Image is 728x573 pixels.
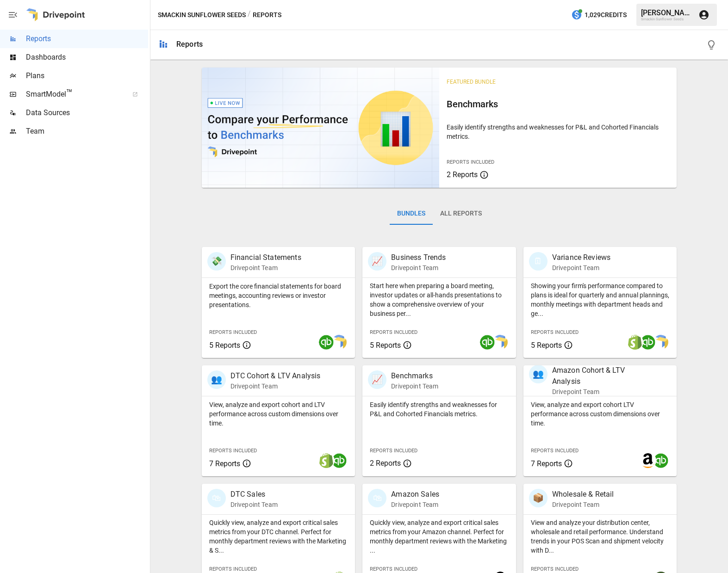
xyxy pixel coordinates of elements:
p: Wholesale & Retail [552,489,614,500]
img: quickbooks [332,453,347,468]
p: Easily identify strengths and weaknesses for P&L and Cohorted Financials metrics. [370,400,509,419]
p: Drivepoint Team [552,263,610,272]
span: Reports Included [370,329,417,335]
div: 📦 [529,489,548,507]
span: Plans [26,70,148,81]
div: 👥 [207,370,226,389]
img: video thumbnail [202,68,439,188]
span: Reports Included [370,448,417,454]
span: SmartModel [26,89,122,100]
span: 2 Reports [370,459,401,468]
button: Bundles [390,203,433,225]
div: 🗓 [529,252,548,271]
img: quickbooks [319,335,334,350]
div: 👥 [529,365,548,383]
div: [PERSON_NAME] [641,8,693,17]
span: Reports Included [209,329,257,335]
span: ™ [66,87,73,99]
p: Benchmarks [391,370,438,382]
p: Business Trends [391,252,446,263]
span: Reports Included [531,329,579,335]
div: 📈 [368,252,386,271]
img: smart model [332,335,347,350]
button: All Reports [433,203,489,225]
img: quickbooks [641,335,655,350]
span: Featured Bundle [447,79,496,85]
p: Drivepoint Team [391,500,439,509]
span: 5 Reports [531,341,562,350]
span: Reports Included [209,566,257,572]
span: Reports [26,33,148,44]
img: quickbooks [480,335,495,350]
div: 🛍 [368,489,386,507]
span: 2 Reports [447,170,478,179]
p: Quickly view, analyze and export critical sales metrics from your DTC channel. Perfect for monthl... [209,518,348,555]
p: DTC Cohort & LTV Analysis [230,370,321,382]
span: Data Sources [26,107,148,118]
span: 5 Reports [209,341,240,350]
img: amazon [641,453,655,468]
button: Smackin Sunflower Seeds [158,9,246,21]
img: quickbooks [653,453,668,468]
p: Showing your firm's performance compared to plans is ideal for quarterly and annual plannings, mo... [531,281,670,318]
span: 1,029 Credits [585,9,627,21]
img: smart model [653,335,668,350]
h6: Benchmarks [447,97,669,111]
span: Reports Included [531,566,579,572]
div: 📈 [368,370,386,389]
span: Reports Included [209,448,257,454]
div: 💸 [207,252,226,271]
span: Reports Included [370,566,417,572]
p: Easily identify strengths and weaknesses for P&L and Cohorted Financials metrics. [447,123,669,141]
span: 7 Reports [531,459,562,468]
p: Export the core financial statements for board meetings, accounting reviews or investor presentat... [209,282,348,309]
p: DTC Sales [230,489,278,500]
p: Financial Statements [230,252,301,263]
span: 7 Reports [209,459,240,468]
span: Dashboards [26,52,148,63]
img: smart model [493,335,508,350]
p: Drivepoint Team [230,263,301,272]
p: View, analyze and export cohort LTV performance across custom dimensions over time. [531,400,670,428]
p: Quickly view, analyze and export critical sales metrics from your Amazon channel. Perfect for mon... [370,518,509,555]
img: shopify [628,335,642,350]
p: Variance Reviews [552,252,610,263]
p: Drivepoint Team [391,382,438,391]
button: 1,029Credits [567,6,630,24]
p: Drivepoint Team [230,382,321,391]
span: Reports Included [447,159,494,165]
p: Drivepoint Team [552,500,614,509]
div: / [248,9,251,21]
p: Amazon Sales [391,489,439,500]
img: shopify [319,453,334,468]
div: 🛍 [207,489,226,507]
p: Amazon Cohort & LTV Analysis [552,365,647,387]
div: Reports [176,40,203,49]
p: Drivepoint Team [391,263,446,272]
p: View, analyze and export cohort and LTV performance across custom dimensions over time. [209,400,348,428]
p: Drivepoint Team [230,500,278,509]
span: 5 Reports [370,341,401,350]
p: Start here when preparing a board meeting, investor updates or all-hands presentations to show a ... [370,281,509,318]
p: View and analyze your distribution center, wholesale and retail performance. Understand trends in... [531,518,670,555]
p: Drivepoint Team [552,387,647,396]
span: Reports Included [531,448,579,454]
span: Team [26,126,148,137]
div: Smackin Sunflower Seeds [641,17,693,21]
